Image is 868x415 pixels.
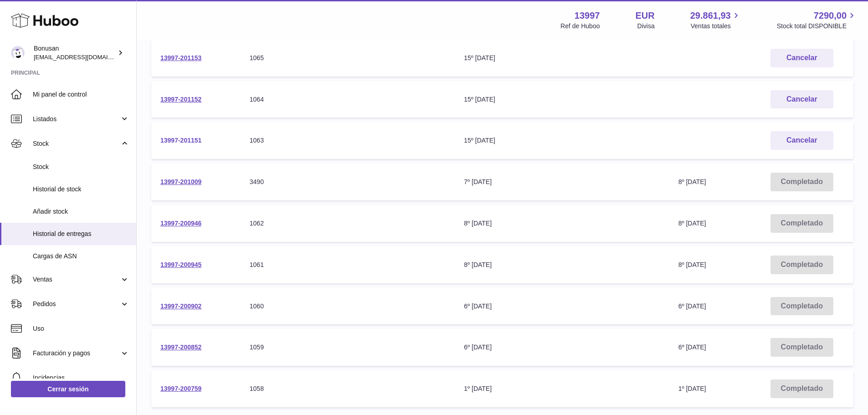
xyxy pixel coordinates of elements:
[250,95,446,104] div: 1064
[33,300,120,308] span: Pedidos
[33,163,129,171] span: Stock
[34,53,134,61] span: [EMAIL_ADDRESS][DOMAIN_NAME]
[575,10,600,22] strong: 13997
[770,90,833,109] button: Cancelar
[250,261,446,269] div: 1061
[814,10,847,22] span: 7290,00
[11,381,125,397] a: Cerrar sesión
[160,261,201,268] a: 13997-200945
[250,384,446,393] div: 1058
[33,324,129,333] span: Uso
[678,178,706,185] span: 8º [DATE]
[770,49,833,67] button: Cancelar
[160,178,201,185] a: 13997-201009
[777,22,857,31] span: Stock total DISPONIBLE
[678,302,706,310] span: 6º [DATE]
[250,54,446,62] div: 1065
[637,22,655,31] div: Divisa
[691,22,741,31] span: Ventas totales
[770,131,833,150] button: Cancelar
[678,261,706,268] span: 8º [DATE]
[11,46,25,60] img: info@bonusan.es
[690,10,731,22] span: 29.861,93
[33,349,120,358] span: Facturación y pagos
[33,207,129,216] span: Añadir stock
[678,385,706,392] span: 1º [DATE]
[464,95,660,104] div: 15º [DATE]
[160,220,201,227] a: 13997-200946
[160,385,201,392] a: 13997-200759
[560,22,600,31] div: Ref de Huboo
[33,275,120,284] span: Ventas
[34,44,116,61] div: Bonusan
[33,185,129,194] span: Historial de stock
[464,343,660,352] div: 6º [DATE]
[777,10,857,31] a: 7290,00 Stock total DISPONIBLE
[33,139,120,148] span: Stock
[635,10,654,22] strong: EUR
[250,302,446,311] div: 1060
[464,302,660,311] div: 6º [DATE]
[33,90,129,99] span: Mi panel de control
[678,343,706,351] span: 6º [DATE]
[464,261,660,269] div: 8º [DATE]
[464,219,660,228] div: 8º [DATE]
[160,343,201,351] a: 13997-200852
[250,178,446,186] div: 3490
[678,220,706,227] span: 8º [DATE]
[33,374,129,382] span: Incidencias
[33,115,120,123] span: Listados
[160,54,201,61] a: 13997-201153
[250,343,446,352] div: 1059
[250,136,446,145] div: 1063
[464,384,660,393] div: 1º [DATE]
[464,136,660,145] div: 15º [DATE]
[160,96,201,103] a: 13997-201152
[160,302,201,310] a: 13997-200902
[160,137,201,144] a: 13997-201151
[33,230,129,238] span: Historial de entregas
[464,54,660,62] div: 15º [DATE]
[33,252,129,261] span: Cargas de ASN
[464,178,660,186] div: 7º [DATE]
[250,219,446,228] div: 1062
[690,10,741,31] a: 29.861,93 Ventas totales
